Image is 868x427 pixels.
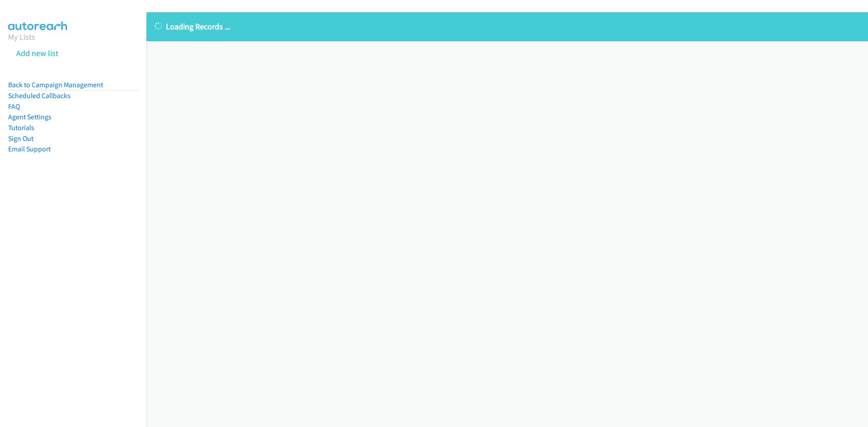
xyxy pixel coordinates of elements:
a: Back to Campaign Management [8,80,103,89]
a: My Lists [8,32,35,42]
p: Loading Records ... [155,20,860,33]
a: FAQ [8,102,20,111]
a: Email Support [8,145,51,153]
a: Scheduled Callbacks [8,91,71,100]
a: Sign Out [8,134,33,143]
a: Add new list [16,48,58,58]
a: Tutorials [8,123,34,132]
a: Agent Settings [8,113,52,121]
